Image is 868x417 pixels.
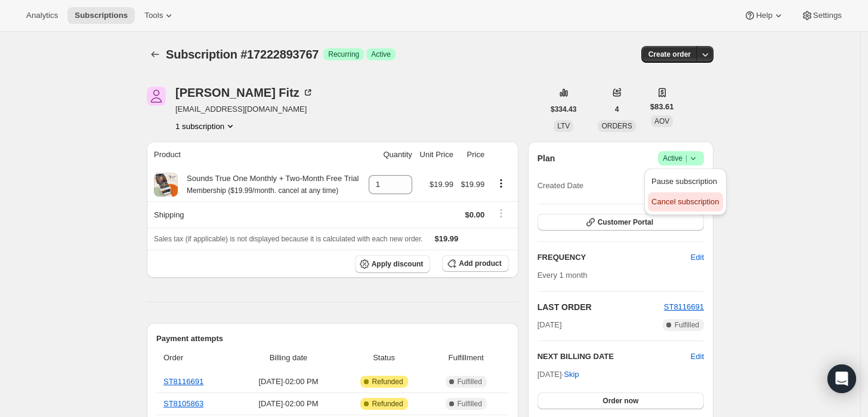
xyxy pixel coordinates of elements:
[175,120,236,132] button: Product actions
[648,172,722,191] button: Pause subscription
[416,142,457,168] th: Unit Price
[154,235,423,243] span: Sales tax (if applicable) is not displayed because it is calculated with each new order.
[240,376,338,388] span: [DATE] · 02:00 PM
[664,302,704,311] a: ST8116691
[147,87,166,106] span: Polly Fitz
[156,345,236,371] th: Order
[538,271,588,280] span: Every 1 month
[187,186,338,195] small: Membership ($19.99/month. cancel at any time)
[756,11,772,20] span: Help
[564,369,579,381] span: Skip
[538,351,691,363] h2: NEXT BILLING DATE
[144,11,163,20] span: Tools
[601,122,632,130] span: ORDERS
[538,393,704,409] button: Order now
[608,101,626,118] button: 4
[457,142,488,168] th: Price
[813,11,842,20] span: Settings
[650,101,674,113] span: $83.61
[435,234,459,243] span: $19.99
[147,201,365,228] th: Shipping
[827,364,856,393] div: Open Intercom Messenger
[794,7,849,24] button: Settings
[691,252,704,263] span: Edit
[598,217,653,227] span: Customer Portal
[538,180,583,192] span: Created Date
[465,210,485,219] span: $0.00
[458,377,482,387] span: Fulfilled
[551,105,576,114] span: $334.43
[328,50,359,59] span: Recurring
[538,370,579,379] span: [DATE] ·
[737,7,791,24] button: Help
[75,11,128,20] span: Subscriptions
[557,122,570,130] span: LTV
[371,50,391,59] span: Active
[19,7,65,24] button: Analytics
[147,46,163,63] button: Subscriptions
[154,173,178,197] img: product img
[538,152,555,164] h2: Plan
[492,177,511,190] button: Product actions
[442,255,508,272] button: Add product
[615,105,619,114] span: 4
[538,252,691,263] h2: FREQUENCY
[344,352,423,364] span: Status
[175,87,314,99] div: [PERSON_NAME] Fitz
[651,197,719,206] span: Cancel subscription
[355,255,431,273] button: Apply discount
[538,301,664,313] h2: LAST ORDER
[641,46,698,63] button: Create order
[538,214,704,231] button: Customer Portal
[67,7,135,24] button: Subscriptions
[663,152,699,164] span: Active
[654,117,669,125] span: AOV
[163,377,203,386] a: ST8116691
[684,248,711,267] button: Edit
[648,192,722,211] button: Cancel subscription
[240,352,338,364] span: Billing date
[147,142,365,168] th: Product
[372,377,403,387] span: Refunded
[492,207,511,220] button: Shipping actions
[365,142,416,168] th: Quantity
[538,319,562,331] span: [DATE]
[166,48,319,61] span: Subscription #17222893767
[175,103,314,115] span: [EMAIL_ADDRESS][DOMAIN_NAME]
[458,399,482,409] span: Fulfilled
[648,50,691,59] span: Create order
[691,351,704,363] button: Edit
[240,398,338,410] span: [DATE] · 02:00 PM
[178,173,359,197] div: Sounds True One Monthly + Two-Month Free Trial
[557,365,586,384] button: Skip
[459,259,501,268] span: Add product
[372,399,403,409] span: Refunded
[156,333,509,345] h2: Payment attempts
[431,352,502,364] span: Fulfillment
[163,399,203,408] a: ST8105863
[603,396,638,406] span: Order now
[651,177,717,186] span: Pause subscription
[26,11,58,20] span: Analytics
[664,301,704,313] button: ST8116691
[461,180,484,189] span: $19.99
[372,259,424,269] span: Apply discount
[675,320,699,330] span: Fulfilled
[685,154,687,163] span: |
[137,7,182,24] button: Tools
[543,101,583,118] button: $334.43
[430,180,453,189] span: $19.99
